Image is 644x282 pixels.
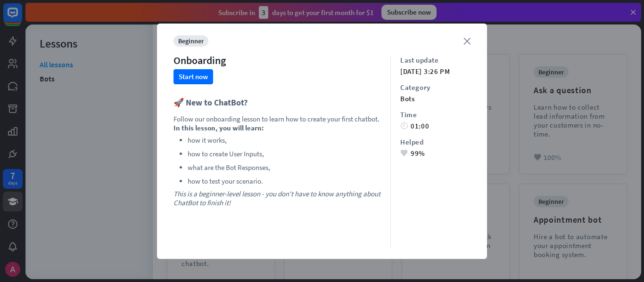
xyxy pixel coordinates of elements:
[188,162,381,173] li: what are the Bot Responses,
[173,123,264,132] b: In this lesson, you will learn:
[400,121,471,130] div: 01:00
[400,56,471,64] div: Last update
[188,148,381,160] li: how to create User Inputs,
[400,83,471,92] div: Category
[463,38,471,45] i: close
[400,94,471,103] div: bots
[173,114,381,123] p: Follow our onboarding lesson to learn how to create your first chatbot.
[8,4,36,32] button: Open LiveChat chat widget
[400,150,408,157] i: heart
[188,176,381,187] li: how to test your scenario.
[400,110,471,119] div: Time
[400,67,471,76] div: [DATE] 3:26 PM
[400,137,471,146] div: Helped
[400,122,408,129] i: time
[173,69,213,84] button: Start now
[173,189,380,207] i: This is a beginner-level lesson - you don't have to know anything about ChatBot to finish it!
[173,35,208,47] div: beginner
[173,96,381,110] h3: 🚀 New to ChatBot?
[400,149,471,158] div: 99%
[188,135,381,146] li: how it works,
[173,54,226,67] div: Onboarding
